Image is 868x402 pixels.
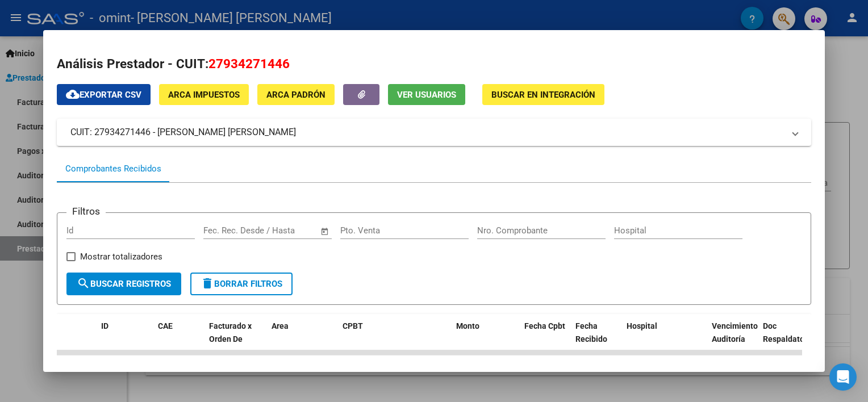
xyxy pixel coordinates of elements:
datatable-header-cell: Monto [452,314,520,364]
h3: Filtros [66,204,106,219]
span: Monto [456,321,479,330]
datatable-header-cell: Fecha Recibido [571,314,622,364]
datatable-header-cell: Doc Respaldatoria [758,314,827,364]
span: ID [101,321,108,330]
span: CPBT [343,321,363,330]
datatable-header-cell: ID [97,314,153,364]
button: Exportar CSV [57,84,151,105]
datatable-header-cell: Area [267,314,338,364]
span: Buscar en Integración [491,90,595,100]
input: Fecha inicio [203,225,249,236]
span: Vencimiento Auditoría [712,321,758,344]
span: Doc Respaldatoria [763,321,814,344]
datatable-header-cell: Vencimiento Auditoría [707,314,758,364]
span: Hospital [627,321,657,330]
span: Fecha Cpbt [524,321,565,330]
datatable-header-cell: CAE [153,314,205,364]
input: Fecha fin [260,225,315,236]
mat-expansion-panel-header: CUIT: 27934271446 - [PERSON_NAME] [PERSON_NAME] [57,119,811,146]
span: Exportar CSV [66,90,141,100]
button: ARCA Padrón [257,84,335,105]
button: Buscar Registros [66,273,181,295]
button: Open calendar [318,225,331,238]
span: ARCA Impuestos [168,90,240,100]
button: Ver Usuarios [388,84,465,105]
span: Ver Usuarios [397,90,456,100]
span: Mostrar totalizadores [80,250,162,263]
datatable-header-cell: CPBT [338,314,452,364]
span: Area [272,321,289,330]
mat-icon: delete [201,277,214,290]
datatable-header-cell: Fecha Cpbt [520,314,571,364]
datatable-header-cell: Facturado x Orden De [205,314,267,364]
span: Borrar Filtros [201,279,282,289]
button: Buscar en Integración [482,84,604,105]
div: Open Intercom Messenger [829,363,857,391]
mat-icon: search [77,277,90,290]
span: 27934271446 [208,56,290,71]
span: Fecha Recibido [575,321,607,344]
button: ARCA Impuestos [159,84,249,105]
mat-panel-title: CUIT: 27934271446 - [PERSON_NAME] [PERSON_NAME] [70,125,783,139]
mat-icon: cloud_download [66,87,80,101]
span: Facturado x Orden De [209,321,252,344]
span: CAE [158,321,173,330]
span: Buscar Registros [77,279,171,289]
div: Comprobantes Recibidos [65,162,161,175]
h2: Análisis Prestador - CUIT: [57,55,811,74]
span: ARCA Padrón [266,90,325,100]
datatable-header-cell: Hospital [622,314,707,364]
button: Borrar Filtros [190,273,293,295]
